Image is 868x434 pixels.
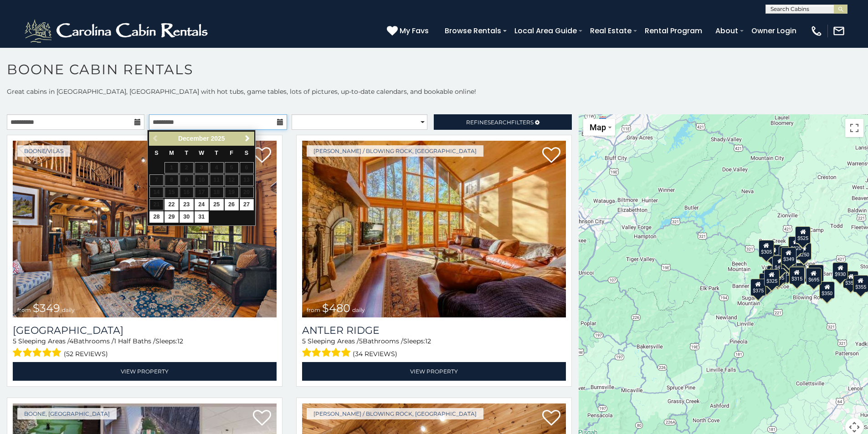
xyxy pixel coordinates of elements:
[302,141,566,317] img: Antler Ridge
[352,306,365,313] span: daily
[13,141,277,317] img: Diamond Creek Lodge
[586,23,636,39] a: Real Estate
[185,150,189,156] span: Tuesday
[711,23,743,39] a: About
[17,306,31,313] span: from
[195,199,209,210] a: 24
[240,199,254,210] a: 27
[302,337,566,360] div: Sleeping Areas / Bathrooms / Sleeps:
[210,199,224,210] a: 25
[820,281,835,298] div: $350
[17,408,117,419] a: Boone, [GEOGRAPHIC_DATA]
[13,337,277,360] div: Sleeping Areas / Bathrooms / Sleeps:
[843,271,859,288] div: $355
[64,348,108,360] span: (52 reviews)
[790,262,806,280] div: $395
[211,135,225,142] span: 2025
[164,211,179,223] a: 29
[164,199,179,210] a: 22
[833,262,848,279] div: $930
[400,25,429,36] span: My Favs
[779,246,795,263] div: $565
[322,301,350,315] span: $480
[750,279,766,296] div: $375
[230,150,233,156] span: Friday
[832,25,845,37] img: mail-regular-white.png
[773,255,788,273] div: $410
[510,23,581,39] a: Local Area Guide
[13,324,277,337] a: [GEOGRAPHIC_DATA]
[253,409,271,428] a: Add to favorites
[759,240,774,257] div: $305
[23,17,212,45] img: White-1-2.png
[307,145,483,157] a: [PERSON_NAME] / Blowing Rock, [GEOGRAPHIC_DATA]
[788,236,804,253] div: $320
[796,226,811,243] div: $525
[747,23,801,39] a: Owner Login
[149,211,164,223] a: 28
[440,23,506,39] a: Browse Rentals
[169,150,174,156] span: Monday
[353,348,397,360] span: (34 reviews)
[764,269,780,286] div: $325
[780,262,795,279] div: $225
[845,119,863,137] button: Toggle fullscreen view
[488,119,511,126] span: Search
[434,114,571,130] a: RefineSearchFilters
[590,123,606,132] span: Map
[759,273,775,291] div: $330
[767,266,783,283] div: $400
[69,337,73,345] span: 4
[180,199,194,210] a: 23
[302,337,306,345] span: 5
[302,324,566,337] a: Antler Ridge
[195,211,209,223] a: 31
[387,25,431,37] a: My Favs
[425,337,431,345] span: 12
[225,199,239,210] a: 26
[178,135,209,142] span: December
[781,247,796,265] div: $349
[790,266,805,283] div: $480
[114,337,155,345] span: 1 Half Baths /
[253,146,271,165] a: Add to favorites
[17,145,70,157] a: Boone/Vilas
[245,150,248,156] span: Saturday
[241,133,253,144] a: Next
[640,23,707,39] a: Rental Program
[542,146,560,165] a: Add to favorites
[244,135,251,142] span: Next
[13,324,277,337] h3: Diamond Creek Lodge
[154,150,158,156] span: Sunday
[359,337,363,345] span: 5
[62,306,75,313] span: daily
[302,141,566,317] a: Antler Ridge from $480 daily
[177,337,183,345] span: 12
[796,243,812,260] div: $250
[808,264,824,281] div: $380
[307,306,320,313] span: from
[583,119,615,136] button: Change map style
[13,141,277,317] a: Diamond Creek Lodge from $349 daily
[789,266,805,284] div: $315
[33,301,60,315] span: $349
[542,409,560,428] a: Add to favorites
[13,362,277,381] a: View Property
[307,408,483,419] a: [PERSON_NAME] / Blowing Rock, [GEOGRAPHIC_DATA]
[302,362,566,381] a: View Property
[806,267,822,285] div: $695
[810,25,823,37] img: phone-regular-white.png
[13,337,16,345] span: 5
[180,211,194,223] a: 30
[466,119,534,126] span: Refine Filters
[199,150,204,156] span: Wednesday
[215,150,218,156] span: Thursday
